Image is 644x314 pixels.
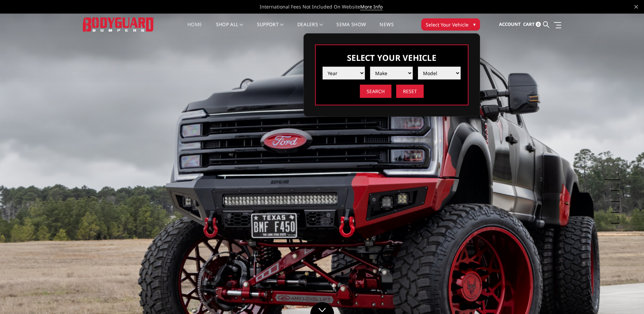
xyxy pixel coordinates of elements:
[336,22,366,35] a: SEMA Show
[396,85,424,98] input: Reset
[613,180,620,191] button: 2 of 5
[523,21,535,27] span: Cart
[297,22,323,35] a: Dealers
[187,22,202,35] a: Home
[360,85,391,98] input: Search
[310,302,334,314] a: Click to Down
[380,22,393,35] a: News
[473,21,476,28] span: ▾
[323,52,461,63] h3: Select Your Vehicle
[613,191,620,202] button: 3 of 5
[613,169,620,180] button: 1 of 5
[216,22,243,35] a: shop all
[499,15,521,34] a: Account
[499,21,521,27] span: Account
[323,67,365,80] select: Please select the value from list.
[613,202,620,213] button: 4 of 5
[536,22,541,27] span: 0
[426,21,468,28] span: Select Your Vehicle
[360,3,383,10] a: More Info
[610,281,644,314] iframe: Chat Widget
[370,67,413,80] select: Please select the value from list.
[257,22,284,35] a: Support
[613,213,620,224] button: 5 of 5
[523,15,541,34] a: Cart 0
[83,17,154,31] img: BODYGUARD BUMPERS
[421,18,480,31] button: Select Your Vehicle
